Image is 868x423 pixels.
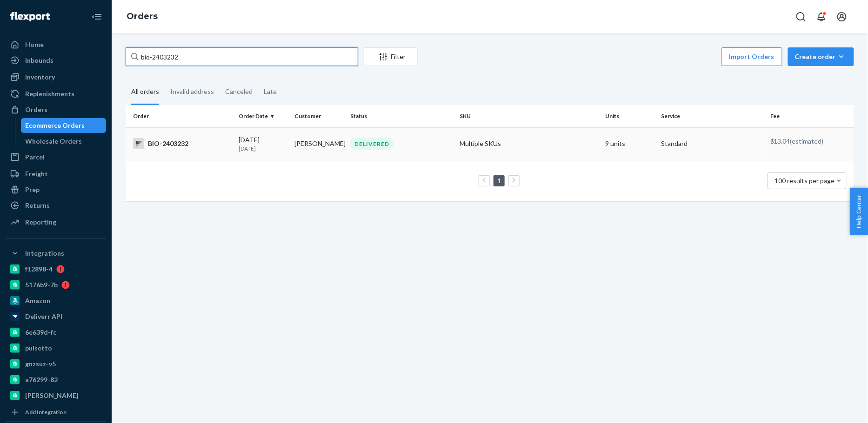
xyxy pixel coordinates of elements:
th: Order Date [235,105,291,127]
div: Create order [795,52,847,61]
a: Page 1 is your current page [495,177,503,185]
p: [DATE] [239,145,287,152]
div: Canceled [225,79,253,104]
a: Add Integration [6,407,106,418]
td: [PERSON_NAME] [291,127,347,160]
a: Returns [6,198,106,213]
div: [DATE] [239,135,287,152]
div: Prep [25,185,40,194]
a: Orders [127,11,158,21]
p: Standard [661,139,763,148]
a: Replenishments [6,86,106,101]
th: Units [601,105,657,127]
a: Wholesale Orders [21,134,107,149]
p: $13.04 [770,137,847,146]
div: Deliverr API [25,312,62,321]
div: Integrations [25,249,64,258]
div: Add Integration [25,408,67,416]
a: Prep [6,182,106,197]
a: 5176b9-7b [6,278,106,292]
div: Inventory [25,73,55,82]
div: Invalid address [170,79,214,104]
td: Multiple SKUs [456,127,601,160]
a: Freight [6,166,106,181]
span: 100 results per page [775,177,835,185]
th: Service [657,105,767,127]
div: Reporting [25,218,56,227]
a: Orders [6,102,106,117]
span: (estimated) [790,137,824,145]
div: [PERSON_NAME] [25,391,79,400]
div: Inbounds [25,56,53,65]
div: a76299-82 [25,375,58,384]
div: Filter [364,52,417,61]
button: Integrations [6,246,106,261]
a: Deliverr API [6,309,106,324]
a: Ecommerce Orders [21,118,107,133]
div: 6e639d-fc [25,328,56,337]
ol: breadcrumbs [119,3,165,30]
a: pulsetto [6,341,106,356]
div: f12898-4 [25,264,53,274]
div: Replenishments [25,89,74,99]
div: Home [25,40,44,49]
button: Help Center [850,188,868,235]
div: Orders [25,105,47,114]
button: Open Search Box [792,7,810,26]
button: Filter [364,47,418,66]
a: gnzsuz-v5 [6,357,106,371]
div: Ecommerce Orders [26,121,85,130]
div: Wholesale Orders [26,137,82,146]
th: Order [126,105,235,127]
div: Freight [25,169,48,178]
th: Fee [767,105,854,127]
th: Status [347,105,456,127]
div: Parcel [25,152,45,162]
button: Import Orders [721,47,782,66]
a: Home [6,37,106,52]
input: Search orders [126,47,358,66]
img: Flexport logo [10,12,50,21]
div: Returns [25,201,50,210]
div: pulsetto [25,344,52,353]
button: Open account menu [833,7,851,26]
div: gnzsuz-v5 [25,359,56,369]
a: Amazon [6,293,106,308]
a: Reporting [6,215,106,230]
div: DELIVERED [350,138,394,150]
td: 9 units [601,127,657,160]
a: Inbounds [6,53,106,68]
div: Late [264,79,277,104]
button: Close Navigation [87,7,106,26]
a: [PERSON_NAME] [6,388,106,403]
button: Create order [788,47,854,66]
div: BIO-2403232 [133,138,231,149]
a: f12898-4 [6,262,106,277]
div: All orders [131,79,159,105]
button: Open notifications [812,7,831,26]
div: Customer [294,112,343,120]
a: Parcel [6,150,106,165]
a: 6e639d-fc [6,325,106,340]
th: SKU [456,105,601,127]
div: Amazon [25,296,50,305]
a: Inventory [6,70,106,85]
a: a76299-82 [6,372,106,387]
div: 5176b9-7b [25,280,58,290]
